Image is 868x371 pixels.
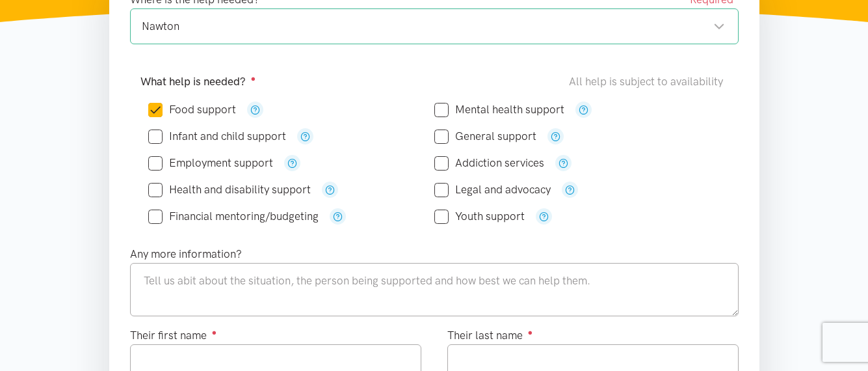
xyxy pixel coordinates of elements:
div: Nawton [142,18,725,35]
label: Legal and advocacy [434,184,551,195]
label: Addiction services [434,158,544,169]
sup: ● [212,327,217,337]
label: Food support [148,104,236,115]
label: Financial mentoring/budgeting [148,211,319,222]
label: General support [434,131,536,142]
label: What help is needed? [140,73,256,90]
label: Employment support [148,158,273,169]
div: All help is subject to availability [569,73,728,90]
label: Any more information? [130,245,242,263]
label: Mental health support [434,104,564,115]
label: Health and disability support [148,184,311,195]
label: Infant and child support [148,131,286,142]
label: Their last name [447,327,533,344]
sup: ● [251,74,256,83]
label: Youth support [434,211,525,222]
label: Their first name [130,327,217,344]
sup: ● [528,327,533,337]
